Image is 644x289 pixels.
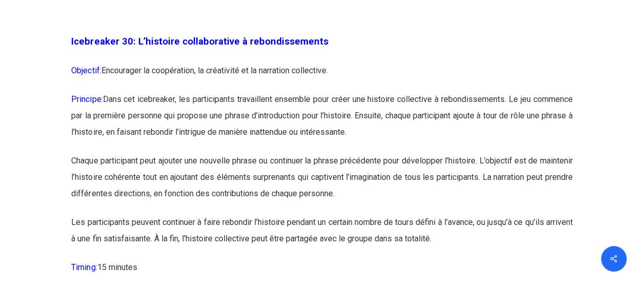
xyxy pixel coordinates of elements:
[71,66,101,75] span: Objectif:
[71,262,97,272] span: Timing:
[71,91,572,153] p: Dans cet icebreaker, les participants travaillent ensemble pour créer une histoire collective à r...
[71,36,328,47] span: Icebreaker 30: L’histoire collaborative à rebondissements
[71,153,572,214] p: Chaque participant peut ajouter une nouvelle phrase ou continuer la phrase précédente pour dévelo...
[71,214,572,259] p: Les participants peuvent continuer à faire rebondir l’histoire pendant un certain nombre de tours...
[71,94,102,104] span: Principe:
[71,63,572,91] p: Encourager la coopération, la créativité et la narration collective.
[71,259,572,288] p: 15 minutes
